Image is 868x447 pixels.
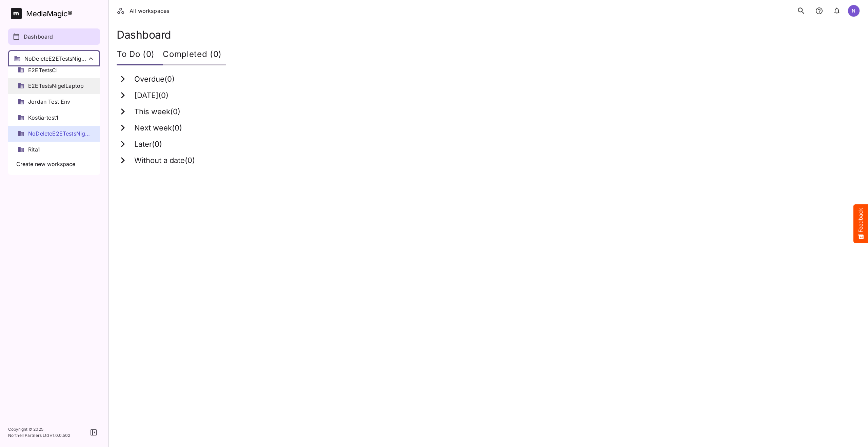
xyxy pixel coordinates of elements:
div: N [848,5,860,17]
span: E2ETestsCI [28,66,58,74]
button: notifications [812,4,826,18]
button: Create new workspace [12,158,96,171]
span: Rita1 [28,146,40,154]
span: NoDeleteE2ETestsNigelLaptop [28,130,91,138]
span: Kostia-test1 [28,114,58,122]
button: notifications [830,4,844,18]
button: search [794,4,808,18]
span: Jordan Test Env [28,98,71,106]
button: Feedback [853,204,868,243]
span: E2ETestsNigelLaptop [28,82,84,90]
span: Create new workspace [16,160,75,168]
